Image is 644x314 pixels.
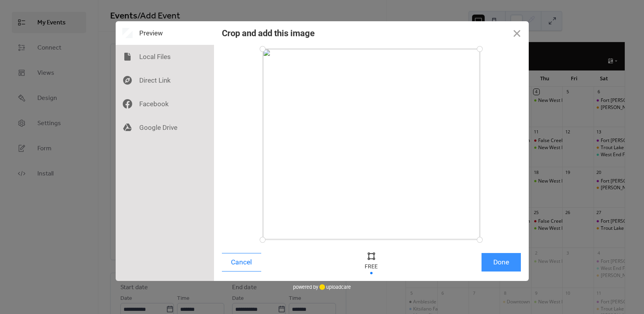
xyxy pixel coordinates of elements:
div: Local Files [116,45,214,68]
div: powered by [293,281,351,293]
div: Preview [116,21,214,45]
div: Direct Link [116,68,214,92]
button: Cancel [222,253,261,272]
div: Facebook [116,92,214,116]
div: Crop and add this image [222,28,315,38]
button: Done [482,253,521,272]
a: uploadcare [318,284,351,290]
button: Close [505,21,529,45]
div: Google Drive [116,116,214,139]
